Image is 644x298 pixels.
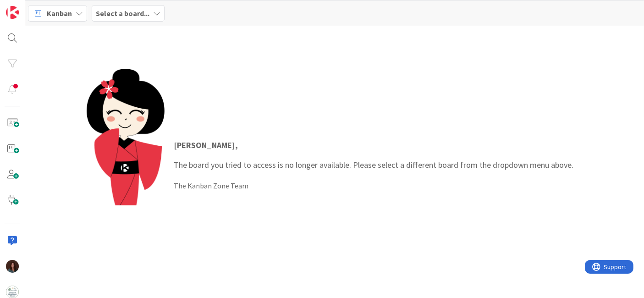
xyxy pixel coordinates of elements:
span: Support [19,1,42,12]
img: Visit kanbanzone.com [6,6,19,19]
strong: [PERSON_NAME] , [174,140,238,150]
b: Select a board... [96,9,149,18]
p: The board you tried to access is no longer available. Please select a different board from the dr... [174,139,573,171]
div: The Kanban Zone Team [174,180,573,191]
img: RF [6,260,19,273]
span: Kanban [47,8,72,19]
